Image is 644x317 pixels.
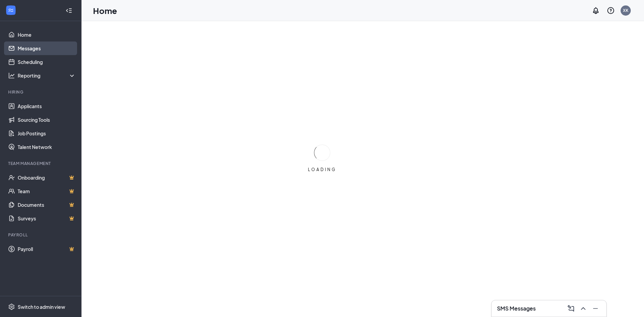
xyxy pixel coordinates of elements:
a: TeamCrown [18,184,76,198]
svg: QuestionInfo [607,6,615,15]
div: Reporting [18,72,76,79]
a: Messages [18,41,76,55]
h1: Home [93,5,117,16]
svg: ComposeMessage [567,304,575,313]
a: OnboardingCrown [18,171,76,184]
button: Minimize [590,303,601,314]
a: Applicants [18,99,76,113]
a: DocumentsCrown [18,198,76,212]
a: Home [18,28,76,41]
svg: WorkstreamLogo [7,7,14,14]
div: LOADING [305,167,339,172]
button: ChevronUp [578,303,589,314]
svg: Minimize [591,304,600,313]
svg: Collapse [66,7,72,14]
a: Sourcing Tools [18,113,76,127]
button: ComposeMessage [566,303,576,314]
svg: Analysis [8,72,15,79]
a: Job Postings [18,127,76,140]
div: Hiring [8,89,74,95]
div: Team Management [8,161,74,166]
a: PayrollCrown [18,242,76,256]
svg: Notifications [592,6,600,15]
h3: SMS Messages [497,305,536,312]
a: Talent Network [18,140,76,154]
a: SurveysCrown [18,212,76,225]
div: Payroll [8,232,74,238]
div: XK [623,7,628,13]
svg: ChevronUp [579,304,587,313]
a: Scheduling [18,55,76,69]
svg: Settings [8,303,15,310]
div: Switch to admin view [18,303,65,310]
